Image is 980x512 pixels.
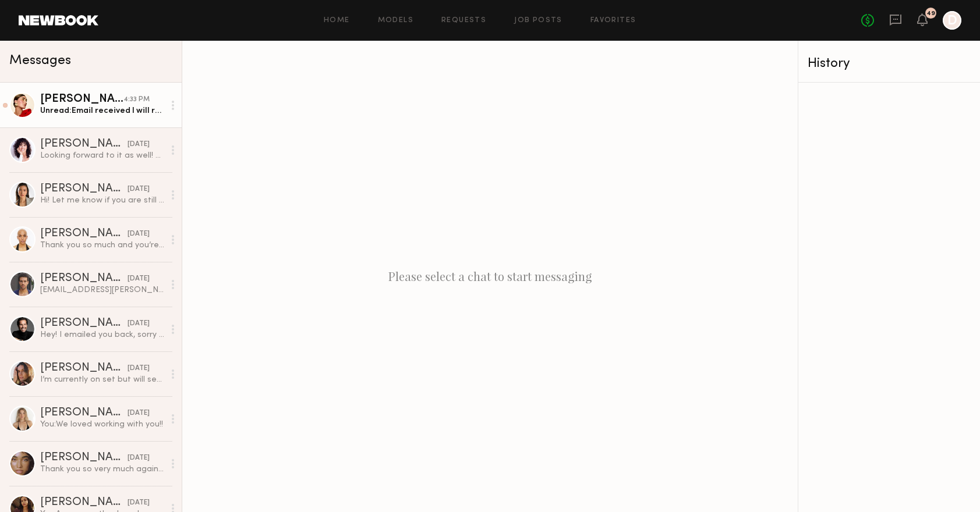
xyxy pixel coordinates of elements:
a: D [943,11,961,30]
div: Looking forward to it as well! And sounds good, thank you! [40,150,164,161]
div: [PERSON_NAME] [40,183,128,195]
div: [DATE] [128,184,150,195]
div: [PERSON_NAME] [40,497,128,509]
div: [DATE] [128,229,150,240]
a: Job Posts [514,17,562,24]
div: 4:33 PM [123,94,150,105]
div: Thank you so very much again for having me! x [40,464,164,475]
div: [DATE] [128,497,150,509]
div: Hey! I emailed you back, sorry for the delay in getting back to you :) [40,329,164,340]
div: [PERSON_NAME] [40,362,128,374]
div: [PERSON_NAME] [40,407,128,419]
div: [PERSON_NAME] [40,452,128,464]
div: Unread: Email received I will read in detail when I arrive in [GEOGRAPHIC_DATA] - currently drivi... [40,105,164,116]
div: [DATE] [128,139,150,150]
div: [DATE] [128,453,150,464]
a: Favorites [590,17,636,24]
div: Thank you so much and you’re welcome. I appreciate it and hope to work with you in the near future. [40,240,164,251]
div: [PERSON_NAME] [40,318,128,329]
div: I’m currently on set but will send some over when I get the chance. This evening at the latest [40,374,164,385]
a: Requests [441,17,486,24]
div: [DATE] [128,273,150,285]
div: [EMAIL_ADDRESS][PERSON_NAME][DOMAIN_NAME] [40,285,164,296]
div: [PERSON_NAME] [40,138,128,150]
div: History [808,57,971,70]
div: [PERSON_NAME] [40,228,128,240]
a: Home [324,17,350,24]
span: Messages [9,54,71,67]
a: Models [378,17,413,24]
div: You: We loved working with you!! [40,419,164,430]
div: [DATE] [128,408,150,419]
div: [DATE] [128,363,150,374]
div: [PERSON_NAME] [40,273,128,285]
div: [PERSON_NAME] [40,94,123,105]
div: [DATE] [128,318,150,329]
div: Hi! Let me know if you are still considering booking. Thank you! [40,195,164,206]
div: 49 [926,10,935,17]
div: Please select a chat to start messaging [182,41,798,512]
